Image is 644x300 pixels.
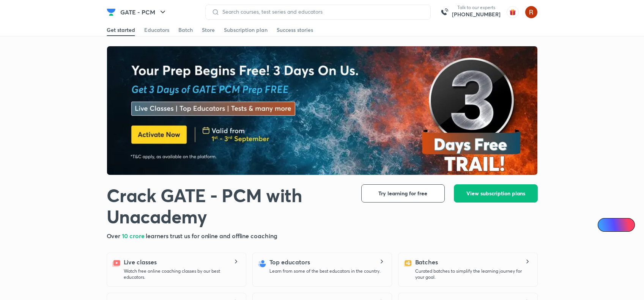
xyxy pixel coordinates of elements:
[144,24,169,36] a: Educators
[466,190,525,197] span: View subscription plans
[124,268,240,280] p: Watch free online coaching classes by our best educators.
[598,218,635,232] a: Ai Doubts
[415,258,438,267] h5: Batches
[224,24,268,36] a: Subscription plan
[124,258,157,267] h5: Live classes
[525,6,538,19] img: Rupsha chowdhury
[277,26,313,34] div: Success stories
[116,5,172,20] button: GATE - PCM
[452,5,501,11] p: Talk to our experts
[202,26,215,34] div: Store
[146,232,277,240] span: learners trust us for online and offline coaching
[178,24,193,36] a: Batch
[107,24,135,36] a: Get started
[610,222,630,228] span: Ai Doubts
[507,6,519,18] img: avatar
[202,24,215,36] a: Store
[269,268,381,274] p: Learn from some of the best educators in the country.
[122,232,146,240] span: 10 crore
[437,5,452,20] img: call-us
[415,268,531,280] p: Curated batches to simplify the learning journey for your goal.
[224,26,268,34] div: Subscription plan
[107,26,135,34] div: Get started
[107,8,116,17] img: Company Logo
[107,232,122,240] span: Over
[107,184,349,227] h1: Crack GATE - PCM with Unacademy
[277,24,313,36] a: Success stories
[602,222,608,228] img: Icon
[219,9,424,15] input: Search courses, test series and educators
[178,26,193,34] div: Batch
[452,11,501,18] a: [PHONE_NUMBER]
[454,184,538,203] button: View subscription plans
[361,184,445,203] button: Try learning for free
[378,190,427,197] span: Try learning for free
[269,258,310,267] h5: Top educators
[144,26,169,34] div: Educators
